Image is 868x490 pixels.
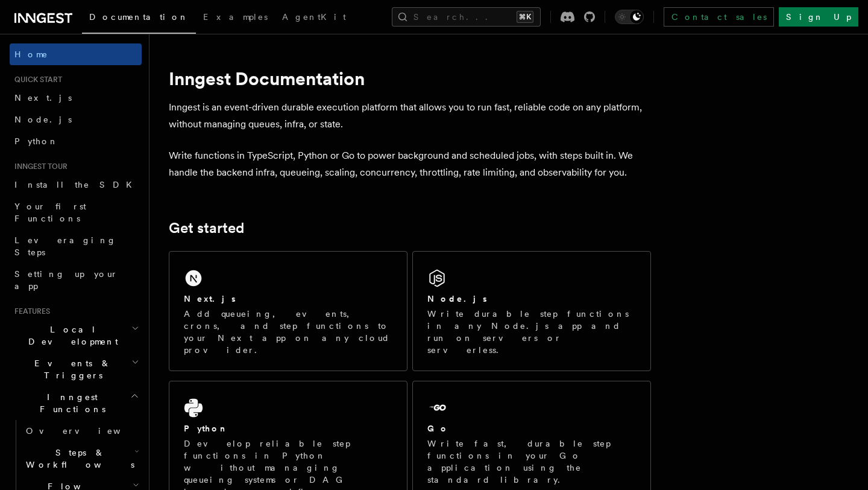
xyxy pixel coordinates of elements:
h2: Next.js [184,293,236,305]
h2: Node.js [427,293,487,305]
span: Next.js [14,93,72,103]
span: Local Development [10,323,131,348]
p: Write durable step functions in any Node.js app and run on servers or serverless. [427,308,636,356]
span: Quick start [10,75,62,84]
a: Next.jsAdd queueing, events, crons, and step functions to your Next app on any cloud provider. [169,251,407,371]
a: Python [10,130,142,152]
span: AgentKit [282,12,346,22]
h2: Go [427,422,449,434]
span: Home [14,48,48,60]
span: Events & Triggers [10,357,131,381]
p: Inngest is an event-driven durable execution platform that allows you to run fast, reliable code ... [169,99,651,133]
a: Setting up your app [10,263,142,297]
a: Node.js [10,109,142,130]
p: Write fast, durable step functions in your Go application using the standard library. [427,437,636,486]
h1: Inngest Documentation [169,68,651,89]
a: AgentKit [275,4,353,33]
span: Overview [26,426,150,436]
button: Toggle dark mode [615,10,644,24]
a: Documentation [82,4,196,34]
span: Node.js [14,115,72,124]
a: Node.jsWrite durable step functions in any Node.js app and run on servers or serverless. [412,251,651,371]
a: Get started [169,220,244,237]
span: Examples [203,12,268,22]
p: Add queueing, events, crons, and step functions to your Next app on any cloud provider. [184,308,392,356]
a: Leveraging Steps [10,229,142,263]
span: Python [14,136,58,146]
a: Examples [196,4,275,33]
h2: Python [184,422,228,434]
a: Contact sales [664,7,774,27]
button: Search...⌘K [392,7,541,27]
span: Install the SDK [14,180,139,189]
p: Write functions in TypeScript, Python or Go to power background and scheduled jobs, with steps bu... [169,147,651,181]
a: Your first Functions [10,196,142,229]
a: Install the SDK [10,174,142,196]
button: Local Development [10,319,142,352]
span: Inngest Functions [10,391,130,415]
a: Next.js [10,87,142,109]
span: Steps & Workflows [21,447,134,471]
span: Your first Functions [14,202,86,223]
span: Documentation [89,12,189,22]
a: Sign Up [779,7,858,27]
a: Overview [21,420,142,442]
button: Events & Triggers [10,352,142,386]
span: Inngest tour [10,162,68,171]
span: Setting up your app [14,269,118,291]
a: Home [10,43,142,65]
button: Steps & Workflows [21,442,142,476]
kbd: ⌘K [517,11,533,23]
button: Inngest Functions [10,386,142,420]
span: Leveraging Steps [14,235,116,257]
span: Features [10,307,50,316]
